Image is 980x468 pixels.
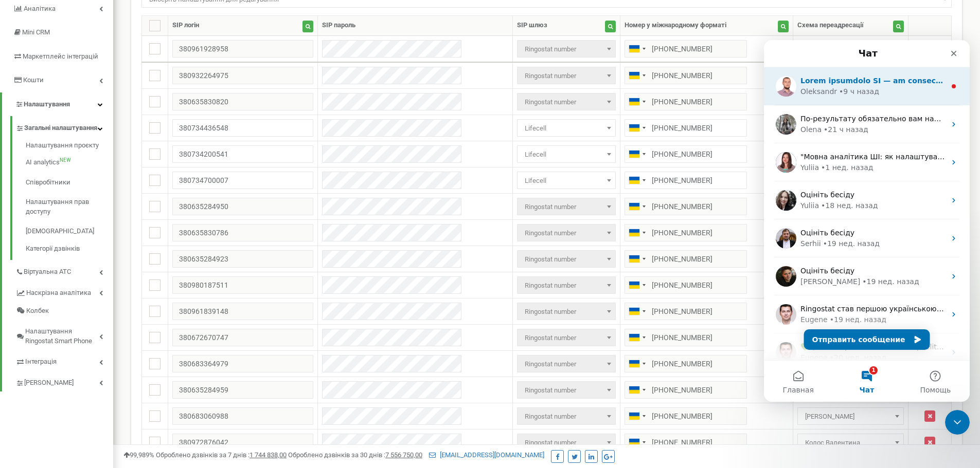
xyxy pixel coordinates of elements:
span: Ringostat number [517,329,616,346]
a: [PERSON_NAME] [15,371,113,392]
span: Ringostat number [517,198,616,215]
span: Mini CRM [22,28,50,36]
input: 050 123 4567 [625,303,747,320]
a: Колбек [15,302,113,320]
span: Ringostat number [517,381,616,399]
span: Ringostat number [521,226,612,240]
div: Eugene [37,274,64,285]
div: Telephone country code [625,224,649,241]
input: 050 123 4567 [625,172,747,189]
span: Ringostat number [521,383,612,398]
a: Наскрізна аналітика [15,281,113,302]
span: Маркетплейс інтеграцій [23,52,98,60]
span: Lifecell [521,147,612,162]
input: 050 123 4567 [625,67,747,84]
span: 99,989% [123,451,154,459]
span: Ringostat number [521,200,612,214]
span: Ringostat number [521,95,612,109]
a: Налаштування Ringostat Smart Phone [15,320,113,350]
div: Схема переадресації [797,21,864,30]
span: Налаштування [24,100,70,108]
span: [PERSON_NAME] [24,378,74,388]
a: Налаштування [2,92,113,117]
span: Колос Валентина [797,434,904,451]
input: 050 123 4567 [625,40,747,58]
span: Ringostat number [521,357,612,371]
img: Profile image for Eugene [12,302,32,323]
a: Категорії дзвінків [26,241,113,254]
span: Ringostat number [521,331,612,345]
div: Telephone country code [625,329,649,346]
u: 7 556 750,00 [385,451,422,459]
span: Ringostat number [521,252,612,267]
input: 050 123 4567 [625,250,747,268]
span: Оброблено дзвінків за 30 днів : [288,451,422,459]
span: Нікіта Хоменко [797,407,904,425]
input: 050 123 4567 [625,145,747,163]
span: Колос Валентина [801,436,900,450]
div: Telephone country code [625,146,649,162]
iframe: Intercom live chat [945,410,970,435]
span: Нікіта Хоменко [801,409,900,424]
span: Lifecell [517,145,616,163]
th: SIP пароль [318,15,512,35]
span: Загальні налаштування [24,123,97,133]
span: Lifecell [521,174,612,188]
span: Кошти [23,76,44,84]
div: Telephone country code [625,434,649,451]
span: Lifecell [521,121,612,136]
div: SIP логін [172,21,199,30]
input: 050 123 4567 [625,119,747,137]
a: Інтеграція [15,350,113,371]
div: Telephone country code [625,355,649,372]
button: Отправить сообщение [40,289,166,310]
span: Ringostat number [521,278,612,293]
div: Telephone country code [625,120,649,136]
span: Ringostat number [517,40,616,58]
a: Загальні налаштування [15,116,113,137]
u: 1 744 838,00 [250,451,287,459]
span: Ringostat number [517,276,616,294]
span: Ringostat number [521,69,612,83]
span: Главная [19,346,49,353]
div: SIP шлюз [517,21,547,30]
input: 050 123 4567 [625,276,747,294]
span: Ringostat number [517,67,616,84]
span: Оброблено дзвінків за 7 днів : [156,451,287,459]
button: Чат [68,321,137,362]
input: 050 123 4567 [625,381,747,399]
div: Telephone country code [625,67,649,84]
span: Ringostat number [517,303,616,320]
a: Налаштування прав доступу [26,192,113,221]
a: [DEMOGRAPHIC_DATA] [26,221,113,241]
input: 050 123 4567 [625,198,747,215]
div: Telephone country code [625,303,649,320]
div: • 20 нед. назад [66,312,122,323]
a: [EMAIL_ADDRESS][DOMAIN_NAME] [429,451,544,459]
input: 050 123 4567 [625,407,747,425]
span: Ringostat number [517,93,616,110]
div: Номер у міжнародному форматі [625,21,726,30]
input: 050 123 4567 [625,434,747,451]
div: Telephone country code [625,382,649,398]
span: Інтеграція [25,357,57,367]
